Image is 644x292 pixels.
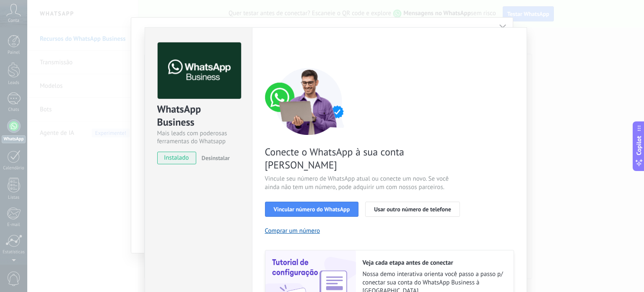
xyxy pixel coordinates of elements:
span: Vincule seu número de WhatsApp atual ou conecte um novo. Se você ainda não tem um número, pode ad... [265,175,465,192]
span: instalado [158,152,196,164]
div: WhatsApp Business [157,103,240,129]
span: Conecte o WhatsApp à sua conta [PERSON_NAME] [265,145,465,171]
span: Vincular número do WhatsApp [274,206,350,212]
button: Desinstalar [198,152,230,164]
img: connect number [265,68,353,135]
span: Desinstalar [202,154,230,162]
button: Usar outro número de telefone [365,202,460,217]
span: Copilot [635,136,643,155]
button: Comprar um número [265,227,320,235]
button: Vincular número do WhatsApp [265,202,359,217]
img: logo_main.png [158,42,241,99]
div: Mais leads com poderosas ferramentas do Whatsapp [157,129,240,145]
span: Usar outro número de telefone [374,206,451,212]
h2: Veja cada etapa antes de conectar [363,259,505,267]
